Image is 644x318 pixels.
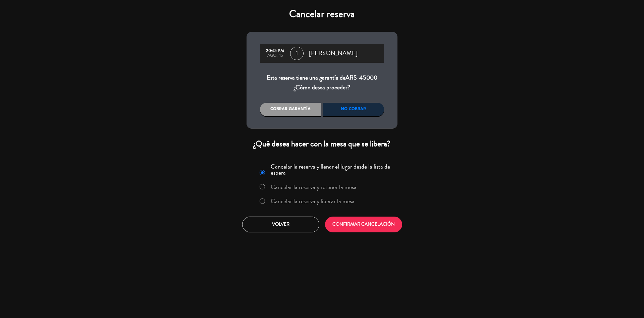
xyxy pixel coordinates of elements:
div: ago., 15 [263,53,287,58]
span: ARS [345,73,357,82]
span: 1 [290,47,304,60]
div: 20:45 PM [263,49,287,53]
span: 45000 [359,73,377,82]
label: Cancelar la reserva y liberar la mesa [271,198,355,204]
label: Cancelar la reserva y retener la mesa [271,184,357,190]
div: Esta reserva tiene una garantía de ¿Cómo desea proceder? [260,73,384,93]
button: Volver [242,217,319,232]
div: No cobrar [323,103,384,116]
div: ¿Qué desea hacer con la mesa que se libera? [247,139,397,149]
h4: Cancelar reserva [247,8,397,20]
label: Cancelar la reserva y llenar el lugar desde la lista de espera [271,164,393,176]
button: CONFIRMAR CANCELACIÓN [325,217,402,232]
span: [PERSON_NAME] [309,48,358,58]
div: Cobrar garantía [260,103,321,116]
